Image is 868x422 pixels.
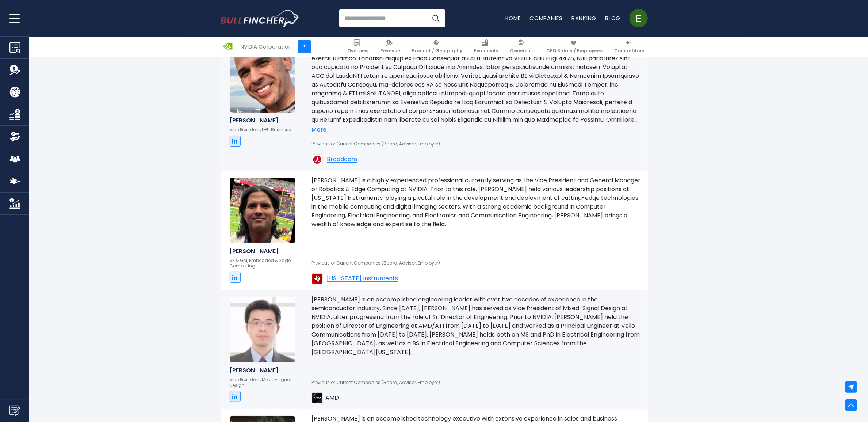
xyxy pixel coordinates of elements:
a: CEO Salary / Employees [543,37,606,57]
img: Edward Lee [230,297,295,362]
p: Vice President, Mixed-signal Design [230,377,297,388]
p: Previous or Current Companies (Board, Advisor, Employer) [312,260,642,266]
img: Gady Rosenfeld [230,47,295,113]
h6: [PERSON_NAME] [230,367,297,374]
p: Previous or Current Companies (Board, Advisor, Employer) [312,141,642,147]
p: Vice President, DPU Business [230,127,297,133]
span: CEO Salary / Employees [547,48,603,54]
a: Blog [605,14,621,22]
h6: [PERSON_NAME] [230,248,297,255]
a: Revenue [377,37,404,57]
span: [US_STATE] Instruments [327,275,398,282]
a: Companies [530,14,563,22]
img: Ownership [9,131,20,142]
span: Broadcom [327,156,357,163]
span: Overview [348,48,369,54]
img: Deepu Talla [230,178,295,243]
img: Bullfincher logo [221,10,299,27]
img: NVDA logo [221,39,235,53]
img: Broadcom [312,154,323,165]
a: [US_STATE] Instruments [312,273,398,284]
p: Previous or Current Companies (Board, Advisor, Employer) [312,380,642,385]
span: Financials [474,48,498,54]
img: AMD [312,392,323,403]
a: Ownership [507,37,538,57]
a: Competitors [611,37,648,57]
a: Ranking [571,14,596,22]
span: Product / Geography [412,48,463,54]
span: AMD [326,394,339,402]
span: Competitors [615,48,645,54]
a: Home [505,14,521,22]
p: [PERSON_NAME] is an accomplished engineering leader with over two decades of experience in the se... [312,295,642,357]
p: Lore Ipsumdolo si a consecte adipiscin elit seddoeius temporinci ut laboreetdo mag aliquaen admin... [312,45,642,124]
span: Revenue [381,48,401,54]
a: Financials [471,37,502,57]
p: [PERSON_NAME] is a highly experienced professional currently serving as the Vice President and Ge... [312,176,642,229]
a: Broadcom [312,154,357,165]
a: More [312,126,327,134]
button: Search [427,9,445,27]
a: Overview [344,37,372,57]
a: Go to homepage [221,10,299,27]
a: Product / Geography [409,37,466,57]
p: VP & GM, Embedded & Edge Computing [230,258,297,269]
h6: [PERSON_NAME] [230,117,297,124]
div: NVIDIA Corporation [241,42,292,51]
span: Ownership [510,48,535,54]
img: Texas Instruments [312,273,323,284]
a: + [298,40,311,53]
